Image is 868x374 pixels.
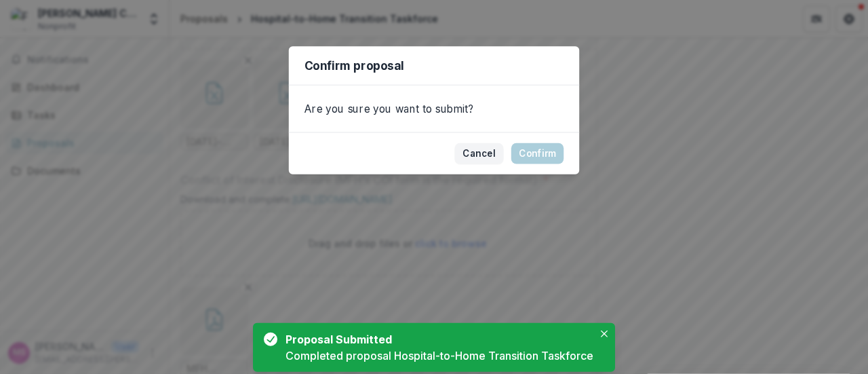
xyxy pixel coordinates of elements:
[289,86,579,132] div: Are you sure you want to submit?
[455,143,504,164] button: Cancel
[511,143,564,164] button: Confirm
[519,148,556,159] span: Confirm
[285,331,588,348] div: Proposal Submitted
[285,348,593,364] div: Completed proposal Hospital-to-Home Transition Taskforce
[289,46,579,85] header: Confirm proposal
[596,326,612,342] button: Close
